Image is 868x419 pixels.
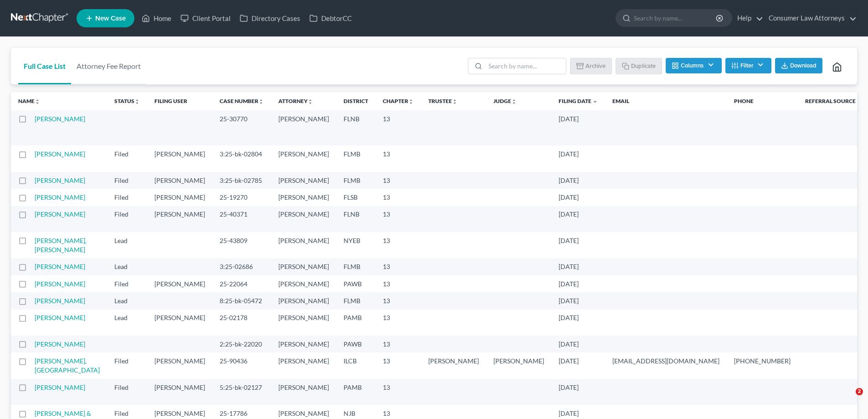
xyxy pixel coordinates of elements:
[107,189,147,206] td: Filed
[790,62,817,69] span: Download
[336,258,375,275] td: FLMB
[107,292,147,309] td: Lead
[107,172,147,189] td: Filed
[35,314,85,321] a: [PERSON_NAME]
[147,92,212,110] th: Filing User
[725,58,771,73] button: Filter
[212,172,271,189] td: 3:25-bk-02785
[35,280,85,288] a: [PERSON_NAME]
[375,189,421,206] td: 13
[375,258,421,275] td: 13
[485,58,566,74] input: Search by name...
[775,58,822,73] button: Download
[612,357,719,366] pre: [EMAIL_ADDRESS][DOMAIN_NAME]
[551,232,605,258] td: [DATE]
[551,206,605,232] td: [DATE]
[95,15,126,22] span: New Case
[147,275,212,292] td: [PERSON_NAME]
[137,10,176,26] a: Home
[35,210,85,218] a: [PERSON_NAME]
[71,48,146,84] a: Attorney Fee Report
[212,275,271,292] td: 25-22064
[428,98,457,104] a: Trusteeunfold_more
[305,10,356,26] a: DebtorCC
[147,352,212,378] td: [PERSON_NAME]
[107,275,147,292] td: Filed
[336,145,375,171] td: FLMB
[18,98,40,104] a: Nameunfold_more
[634,10,717,26] input: Search by name...
[764,10,857,26] a: Consumer Law Attorneys
[176,10,235,26] a: Client Portal
[856,388,863,395] span: 2
[375,310,421,336] td: 13
[551,110,605,145] td: [DATE]
[147,206,212,232] td: [PERSON_NAME]
[511,99,517,104] i: unfold_more
[551,379,605,405] td: [DATE]
[375,232,421,258] td: 13
[212,292,271,309] td: 8:25-bk-05472
[258,99,264,104] i: unfold_more
[271,275,336,292] td: [PERSON_NAME]
[421,352,486,378] td: [PERSON_NAME]
[271,232,336,258] td: [PERSON_NAME]
[551,172,605,189] td: [DATE]
[336,379,375,405] td: PAMB
[35,193,85,201] a: [PERSON_NAME]
[592,99,598,104] i: expand_more
[336,275,375,292] td: PAWB
[212,379,271,405] td: 5:25-bk-02127
[271,352,336,378] td: [PERSON_NAME]
[271,145,336,171] td: [PERSON_NAME]
[271,172,336,189] td: [PERSON_NAME]
[147,145,212,171] td: [PERSON_NAME]
[551,292,605,309] td: [DATE]
[308,99,313,104] i: unfold_more
[35,150,85,158] a: [PERSON_NAME]
[35,297,85,305] a: [PERSON_NAME]
[107,232,147,258] td: Lead
[375,379,421,405] td: 13
[336,110,375,145] td: FLNB
[375,206,421,232] td: 13
[278,98,313,104] a: Attorneyunfold_more
[336,189,375,206] td: FLSB
[805,98,861,104] a: Referral Sourceunfold_more
[336,292,375,309] td: FLMB
[551,275,605,292] td: [DATE]
[212,145,271,171] td: 3:25-bk-02804
[35,263,85,270] a: [PERSON_NAME]
[452,99,457,104] i: unfold_more
[551,145,605,171] td: [DATE]
[336,336,375,352] td: PAWB
[35,357,100,374] a: [PERSON_NAME], [GEOGRAPHIC_DATA]
[107,352,147,378] td: Filed
[147,189,212,206] td: [PERSON_NAME]
[336,172,375,189] td: FLMB
[271,206,336,232] td: [PERSON_NAME]
[212,336,271,352] td: 2:25-bk-22020
[107,206,147,232] td: Filed
[375,172,421,189] td: 13
[408,99,414,104] i: unfold_more
[336,232,375,258] td: NYEB
[551,258,605,275] td: [DATE]
[107,145,147,171] td: Filed
[837,388,859,410] iframe: Intercom live chat
[375,145,421,171] td: 13
[271,110,336,145] td: [PERSON_NAME]
[559,98,598,104] a: Filing Date expand_more
[271,189,336,206] td: [PERSON_NAME]
[35,383,85,391] a: [PERSON_NAME]
[147,379,212,405] td: [PERSON_NAME]
[727,92,798,110] th: Phone
[551,352,605,378] td: [DATE]
[271,310,336,336] td: [PERSON_NAME]
[336,206,375,232] td: FLNB
[18,48,71,84] a: Full Case List
[107,310,147,336] td: Lead
[856,99,861,104] i: unfold_more
[235,10,305,26] a: Directory Cases
[375,275,421,292] td: 13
